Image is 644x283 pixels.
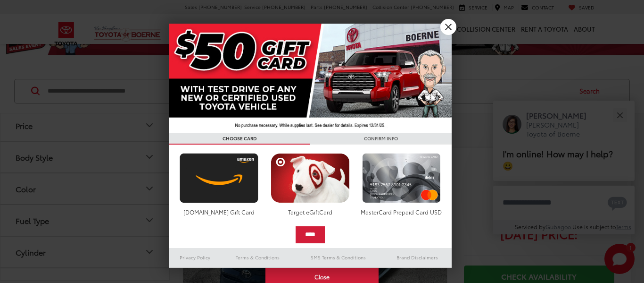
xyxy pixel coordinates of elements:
[268,208,352,216] div: Target eGiftCard
[310,133,452,145] h3: CONFIRM INFO
[177,153,261,203] img: amazoncard.png
[169,133,310,145] h3: CHOOSE CARD
[169,24,452,133] img: 42635_top_851395.jpg
[177,208,261,216] div: [DOMAIN_NAME] Gift Card
[169,252,222,263] a: Privacy Policy
[222,252,294,263] a: Terms & Conditions
[268,153,352,203] img: targetcard.png
[360,208,443,216] div: MasterCard Prepaid Card USD
[383,252,452,263] a: Brand Disclaimers
[294,252,383,263] a: SMS Terms & Conditions
[360,153,443,203] img: mastercard.png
